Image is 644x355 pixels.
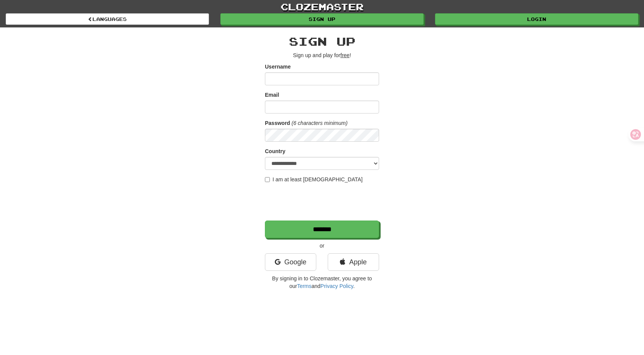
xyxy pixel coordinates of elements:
[265,253,316,271] a: Google
[6,13,209,25] a: Languages
[265,176,363,183] label: I am at least [DEMOGRAPHIC_DATA]
[320,283,353,289] a: Privacy Policy
[435,13,638,25] a: Login
[265,187,381,217] iframe: reCAPTCHA
[265,35,379,48] h2: Sign up
[292,120,348,126] em: (6 characters minimum)
[297,283,311,289] a: Terms
[265,275,379,290] p: By signing in to Clozemaster, you agree to our and .
[265,63,291,70] label: Username
[265,91,279,99] label: Email
[265,177,270,182] input: I am at least [DEMOGRAPHIC_DATA]
[265,242,379,249] p: or
[265,51,379,59] p: Sign up and play for !
[340,52,349,58] u: free
[265,147,285,155] label: Country
[328,253,379,271] a: Apple
[220,13,424,25] a: Sign up
[265,119,290,127] label: Password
